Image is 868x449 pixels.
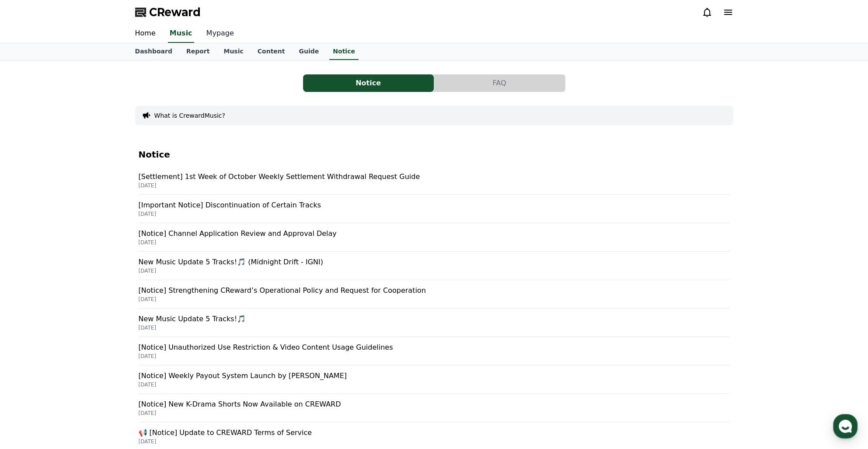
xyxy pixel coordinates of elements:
[139,223,730,252] a: [Notice] Channel Application Review and Approval Delay [DATE]
[139,381,730,388] p: [DATE]
[139,337,730,365] a: [Notice] Unauthorized Use Restriction & Video Content Usage Guidelines [DATE]
[139,195,730,223] a: [Important Notice] Discontinuation of Certain Tracks [DATE]
[303,74,434,92] a: Notice
[329,43,359,60] a: Notice
[303,74,434,92] button: Notice
[139,210,730,217] p: [DATE]
[139,342,730,353] p: [Notice] Unauthorized Use Restriction & Video Content Usage Guidelines
[139,200,730,210] p: [Important Notice] Discontinuation of Certain Tracks
[149,5,201,19] span: CReward
[139,296,730,303] p: [DATE]
[139,399,730,410] p: [Notice] New K-Drama Shorts Now Available on CREWARD
[139,410,730,417] p: [DATE]
[73,291,98,298] span: Messages
[113,277,168,299] a: Settings
[139,172,730,182] p: [Settlement] 1st Week of October Weekly Settlement Withdrawal Request Guide
[139,394,730,422] a: [Notice] New K-Drama Shorts Now Available on CREWARD [DATE]
[139,150,730,159] h4: Notice
[139,365,730,394] a: [Notice] Weekly Payout System Launch by [PERSON_NAME] [DATE]
[154,111,225,120] button: What is CrewardMusic?
[179,43,217,60] a: Report
[139,314,730,324] p: New Music Update 5 Tracks!🎵
[139,252,730,280] a: New Music Update 5 Tracks!🎵 (Midnight Drift - IGNI) [DATE]
[139,438,730,445] p: [DATE]
[128,25,163,43] a: Home
[139,371,730,381] p: [Notice] Weekly Payout System Launch by [PERSON_NAME]
[434,74,565,92] button: FAQ
[139,324,730,331] p: [DATE]
[139,166,730,195] a: [Settlement] 1st Week of October Weekly Settlement Withdrawal Request Guide [DATE]
[139,228,730,239] p: [Notice] Channel Application Review and Approval Delay
[139,267,730,274] p: [DATE]
[135,5,201,19] a: CReward
[3,277,58,299] a: Home
[128,43,179,60] a: Dashboard
[22,291,38,298] span: Home
[139,239,730,246] p: [DATE]
[216,43,250,60] a: Music
[251,43,292,60] a: Content
[292,43,326,60] a: Guide
[434,74,565,92] a: FAQ
[139,285,730,296] p: [Notice] Strengthening CReward’s Operational Policy and Request for Cooperation
[139,309,730,337] a: New Music Update 5 Tracks!🎵 [DATE]
[199,25,241,43] a: Mypage
[168,25,194,43] a: Music
[139,257,730,267] p: New Music Update 5 Tracks!🎵 (Midnight Drift - IGNI)
[139,428,730,438] p: 📢 [Notice] Update to CREWARD Terms of Service
[139,182,730,189] p: [DATE]
[139,353,730,360] p: [DATE]
[58,277,113,299] a: Messages
[129,291,151,298] span: Settings
[139,280,730,309] a: [Notice] Strengthening CReward’s Operational Policy and Request for Cooperation [DATE]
